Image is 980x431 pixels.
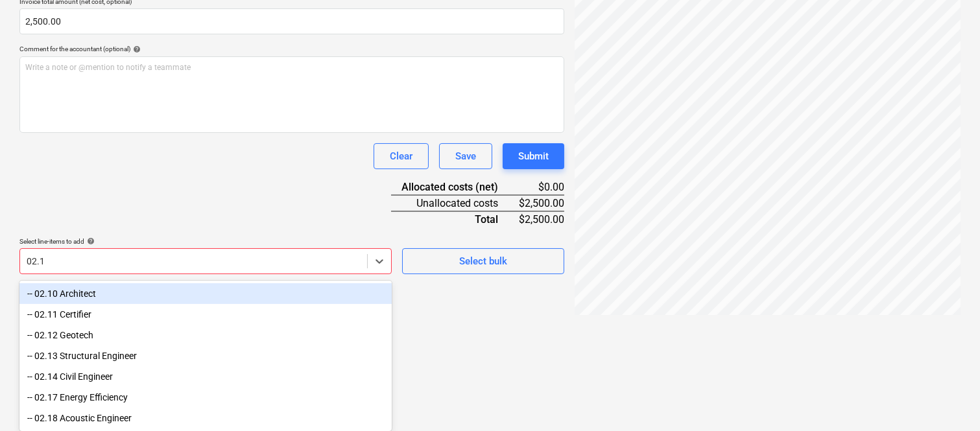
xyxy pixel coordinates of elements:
div: $2,500.00 [519,195,564,211]
div: $0.00 [519,180,564,195]
span: help [84,237,95,245]
div: -- 02.10 Architect [19,283,392,304]
div: -- 02.12 Geotech [19,325,392,345]
iframe: Chat Widget [915,369,980,431]
div: -- 02.18 Acoustic Engineer [19,408,392,428]
button: Submit [503,143,564,169]
div: Select bulk [459,253,507,270]
div: -- 02.11 Certifier [19,304,392,325]
div: Submit [518,148,549,165]
input: Invoice total amount (net cost, optional) [19,8,564,34]
div: Allocated costs (net) [391,180,519,195]
div: -- 02.13 Structural Engineer [19,345,392,366]
div: Select line-items to add [19,237,392,246]
div: -- 02.14 Civil Engineer [19,366,392,387]
div: $2,500.00 [519,211,564,227]
div: -- 02.17 Energy Efficiency [19,387,392,408]
div: Clear [390,148,412,165]
button: Save [439,143,492,169]
div: Unallocated costs [391,195,519,211]
div: Save [455,148,476,165]
button: Clear [374,143,429,169]
button: Select bulk [402,248,564,274]
div: Comment for the accountant (optional) [19,45,564,53]
div: Total [391,211,519,227]
span: help [130,45,141,53]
